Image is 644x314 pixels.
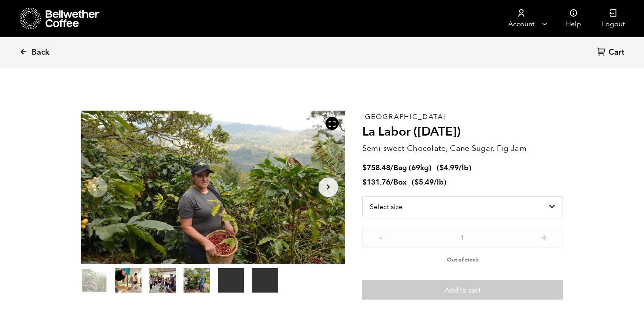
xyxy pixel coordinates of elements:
[375,232,386,241] button: -
[414,177,434,187] bdi: 5.49
[459,163,469,173] span: /lb
[362,280,563,300] button: Add to cart
[362,143,563,154] p: Semi-sweet Chocolate, Cane Sugar, Fig Jam
[437,163,471,173] span: ( )
[218,268,244,293] video: Your browser does not support the video tag.
[32,47,50,58] span: Back
[447,256,478,264] span: Out of stock
[362,163,390,173] bdi: 758.48
[412,177,446,187] span: ( )
[252,268,278,293] video: Your browser does not support the video tag.
[597,47,626,59] a: Cart
[539,232,550,241] button: +
[393,163,432,173] span: Bag (69kg)
[439,163,459,173] bdi: 4.99
[434,177,444,187] span: /lb
[414,177,419,187] span: $
[362,163,367,173] span: $
[362,125,563,140] h2: La Labor ([DATE])
[390,177,393,187] span: /
[362,177,367,187] span: $
[393,177,407,187] span: Box
[439,163,444,173] span: $
[362,177,390,187] bdi: 131.76
[609,47,624,58] span: Cart
[390,163,393,173] span: /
